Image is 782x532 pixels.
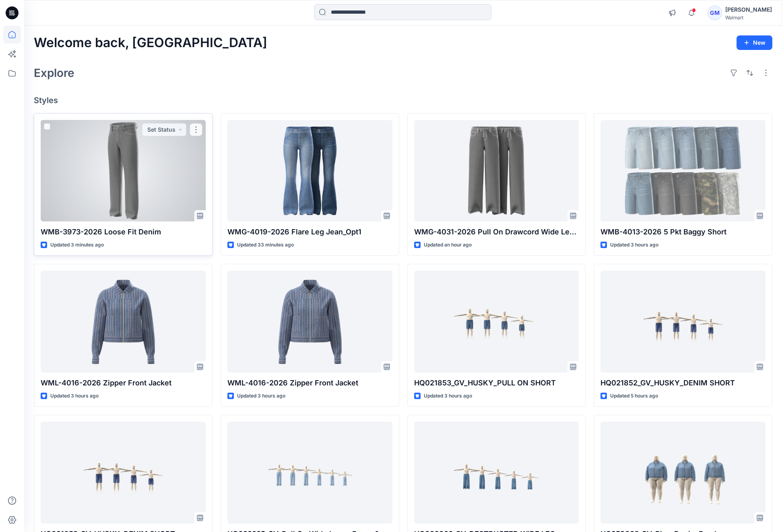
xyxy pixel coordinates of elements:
[414,120,579,221] a: WMG-4031-2026 Pull On Drawcord Wide Leg_Opt3
[600,377,765,389] p: HQ021852_GV_HUSKY_DENIM SHORT
[34,66,74,79] h2: Explore
[414,226,579,238] p: WMG-4031-2026 Pull On Drawcord Wide Leg_Opt3
[227,226,392,238] p: WMG-4019-2026 Flare Leg Jean_Opt1
[50,241,104,249] p: Updated 3 minutes ago
[41,226,206,238] p: WMB-3973-2026 Loose Fit Denim
[414,271,579,372] a: HQ021853_GV_HUSKY_PULL ON SHORT
[600,422,765,523] a: HQ259633_GV_Plus_Denim Bomber
[34,35,267,50] h2: Welcome back, [GEOGRAPHIC_DATA]
[41,422,206,523] a: HQ021852_GV_HUSKY_DENIM SHORT
[600,271,765,372] a: HQ021852_GV_HUSKY_DENIM SHORT
[227,377,392,389] p: WML-4016-2026 Zipper Front Jacket
[725,5,772,14] div: [PERSON_NAME]
[424,392,472,400] p: Updated 3 hours ago
[600,120,765,221] a: WMB-4013-2026 5 Pkt Baggy Short
[414,377,579,389] p: HQ021853_GV_HUSKY_PULL ON SHORT
[34,95,772,105] h4: Styles
[237,392,285,400] p: Updated 3 hours ago
[41,271,206,372] a: WML-4016-2026 Zipper Front Jacket
[227,422,392,523] a: HQ022325_GV_Pull On Wide Leg w Boxer & Side Stripe
[725,14,772,21] div: Walmart
[600,226,765,238] p: WMB-4013-2026 5 Pkt Baggy Short
[610,241,658,249] p: Updated 3 hours ago
[50,392,99,400] p: Updated 3 hours ago
[227,120,392,221] a: WMG-4019-2026 Flare Leg Jean_Opt1
[227,271,392,372] a: WML-4016-2026 Zipper Front Jacket
[41,120,206,221] a: WMB-3973-2026 Loose Fit Denim
[610,392,658,400] p: Updated 5 hours ago
[237,241,294,249] p: Updated 33 minutes ago
[424,241,472,249] p: Updated an hour ago
[414,422,579,523] a: HQ020926_GV_DESTRUCTED WIDE LEG
[41,377,206,389] p: WML-4016-2026 Zipper Front Jacket
[708,6,722,20] div: GM
[737,35,772,50] button: New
